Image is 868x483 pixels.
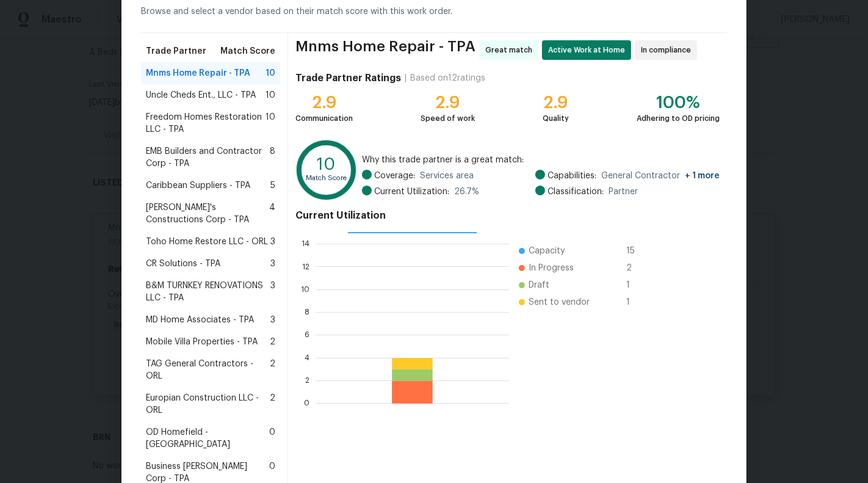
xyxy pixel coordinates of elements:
[609,186,638,198] span: Partner
[548,170,596,182] span: Capabilities:
[220,45,275,57] span: Match Score
[626,262,646,274] span: 2
[146,280,270,304] span: B&M TURNKEY RENOVATIONS LLC - TPA
[305,377,309,384] text: 2
[295,112,353,125] div: Communication
[685,172,720,180] span: + 1 more
[146,336,258,348] span: Mobile Villa Properties - TPA
[529,245,565,257] span: Capacity
[146,392,270,416] span: Europian Construction LLC - ORL
[146,111,266,136] span: Freedom Homes Restoration LLC - TPA
[270,336,275,348] span: 2
[302,240,309,247] text: 14
[485,44,537,56] span: Great match
[270,280,275,304] span: 3
[420,170,474,182] span: Services area
[548,44,630,56] span: Active Work at Home
[295,96,353,109] div: 2.9
[374,186,449,198] span: Current Utilization:
[295,209,720,222] h4: Current Utilization
[270,236,275,248] span: 3
[295,40,476,60] span: Mnms Home Repair - TPA
[146,180,250,192] span: Caribbean Suppliers - TPA
[270,392,275,416] span: 2
[269,426,275,451] span: 0
[266,111,275,136] span: 10
[306,175,347,181] text: Match Score
[302,263,309,271] text: 12
[146,358,270,382] span: TAG General Contractors - ORL
[362,154,720,166] span: Why this trade partner is a great match:
[637,112,720,125] div: Adhering to OD pricing
[266,89,275,101] span: 10
[637,96,720,109] div: 100%
[641,44,696,56] span: In compliance
[146,314,254,326] span: MD Home Associates - TPA
[626,296,646,308] span: 1
[146,45,206,57] span: Trade Partner
[266,67,275,79] span: 10
[270,180,275,192] span: 5
[146,145,270,170] span: EMB Builders and Contractor Corp - TPA
[295,72,401,84] h4: Trade Partner Ratings
[601,170,720,182] span: General Contractor
[146,258,220,270] span: CR Solutions - TPA
[305,308,309,316] text: 8
[626,245,646,257] span: 15
[270,358,275,382] span: 2
[269,202,275,226] span: 4
[410,72,485,84] div: Based on 12 ratings
[529,296,590,308] span: Sent to vendor
[548,186,604,198] span: Classification:
[454,186,479,198] span: 26.7 %
[305,354,309,361] text: 4
[146,236,268,248] span: Toho Home Restore LLC - ORL
[401,72,410,84] div: |
[421,112,475,125] div: Speed of work
[146,426,269,451] span: OD Homefield - [GEOGRAPHIC_DATA]
[304,400,309,407] text: 0
[146,202,269,226] span: [PERSON_NAME]'s Constructions Corp - TPA
[374,170,415,182] span: Coverage:
[146,89,256,101] span: Uncle Cheds Ent., LLC - TPA
[543,112,569,125] div: Quality
[543,96,569,109] div: 2.9
[317,156,336,173] text: 10
[301,286,309,293] text: 10
[305,332,309,339] text: 6
[529,279,549,291] span: Draft
[626,279,646,291] span: 1
[270,314,275,326] span: 3
[529,262,574,274] span: In Progress
[146,67,250,79] span: Mnms Home Repair - TPA
[421,96,475,109] div: 2.9
[270,145,275,170] span: 8
[270,258,275,270] span: 3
